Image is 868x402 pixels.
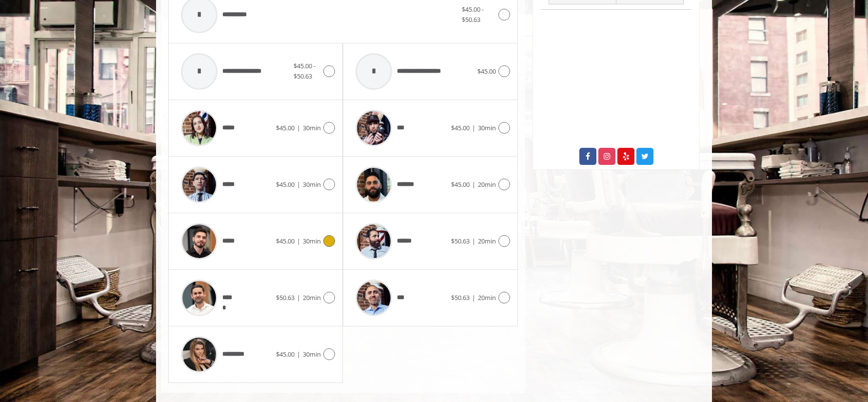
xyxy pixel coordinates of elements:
[451,237,470,245] span: $50.63
[462,5,484,24] span: $45.00 - $50.63
[294,61,316,80] span: $45.00 - $50.63
[472,123,475,132] span: |
[303,293,321,302] span: 20min
[297,350,300,359] span: |
[276,350,295,359] span: $45.00
[297,180,300,189] span: |
[472,180,475,189] span: |
[303,350,321,359] span: 30min
[478,123,496,132] span: 30min
[297,293,300,302] span: |
[303,180,321,189] span: 30min
[276,237,295,245] span: $45.00
[478,293,496,302] span: 20min
[451,180,470,189] span: $45.00
[478,237,496,245] span: 20min
[276,180,295,189] span: $45.00
[276,123,295,132] span: $45.00
[276,293,295,302] span: $50.63
[297,237,300,245] span: |
[472,293,475,302] span: |
[297,123,300,132] span: |
[477,67,496,76] span: $45.00
[303,123,321,132] span: 30min
[472,237,475,245] span: |
[303,237,321,245] span: 30min
[451,123,470,132] span: $45.00
[478,180,496,189] span: 20min
[451,293,470,302] span: $50.63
